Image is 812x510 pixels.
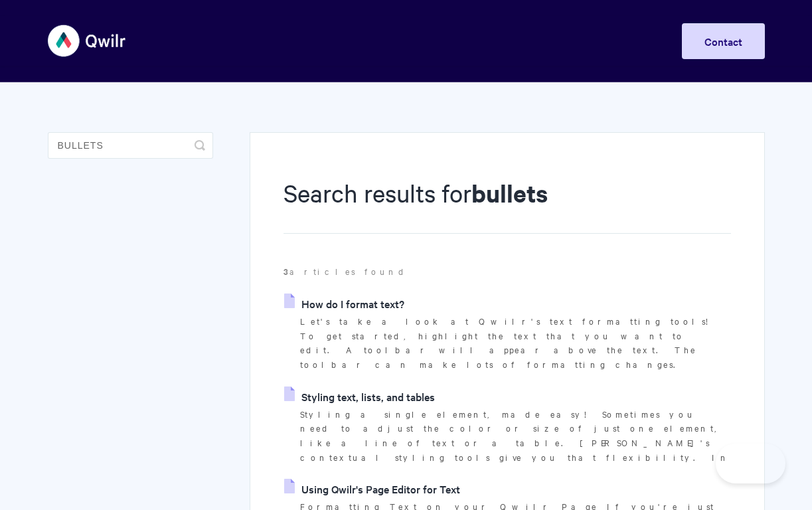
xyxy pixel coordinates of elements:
[48,16,127,66] img: Qwilr Help Center
[716,444,785,483] iframe: Toggle Customer Support
[284,265,289,278] strong: 3
[682,23,765,59] a: Contact
[284,386,435,406] a: Styling text, lists, and tables
[471,177,548,209] strong: bullets
[300,314,730,372] p: Let's take a look at Qwilr's text formatting tools! To get started, highlight the text that you w...
[300,407,730,465] p: Styling a single element, made easy! Sometimes you need to adjust the color or size of just one e...
[284,264,730,279] p: articles found
[284,294,404,313] a: How do I format text?
[48,132,213,159] input: Search
[284,479,460,499] a: Using Qwilr's Page Editor for Text
[284,176,730,234] h1: Search results for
